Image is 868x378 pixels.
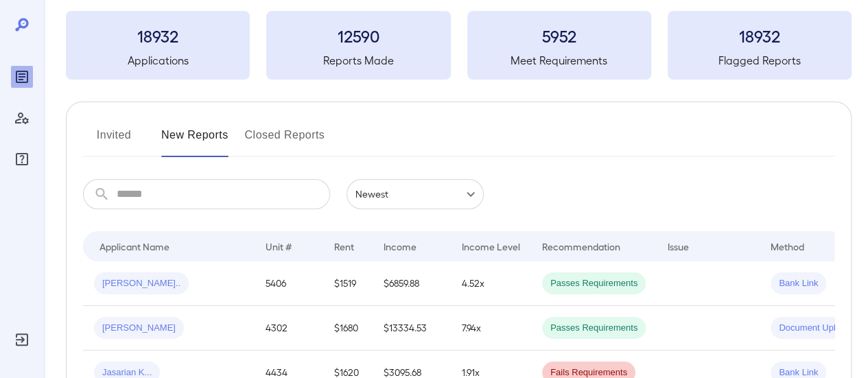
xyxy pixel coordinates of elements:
div: Newest [347,179,484,209]
div: Log Out [11,329,33,351]
div: Income [384,238,417,255]
span: Bank Link [771,277,826,290]
button: Closed Reports [245,124,325,157]
div: FAQ [11,148,33,170]
h5: Flagged Reports [668,52,852,69]
div: Reports [11,66,33,88]
div: Manage Users [11,107,33,129]
div: Unit # [266,238,292,255]
span: Document Upload [771,322,858,335]
h3: 5952 [467,25,651,47]
div: Applicant Name [99,238,169,255]
h5: Reports Made [266,52,450,69]
td: $13334.53 [373,306,451,351]
td: $1519 [323,261,373,306]
span: Passes Requirements [542,322,646,335]
td: 7.94x [451,306,531,351]
td: 4302 [255,306,323,351]
div: Income Level [462,238,520,255]
td: 4.52x [451,261,531,306]
div: Method [771,238,804,255]
button: New Reports [161,124,228,157]
span: Passes Requirements [542,277,646,290]
summary: 18932Applications12590Reports Made5952Meet Requirements18932Flagged Reports [66,11,852,80]
div: Recommendation [542,238,620,255]
h5: Meet Requirements [467,52,651,69]
h3: 18932 [668,25,852,47]
span: [PERSON_NAME].. [94,277,189,290]
h3: 18932 [66,25,250,47]
td: 5406 [255,261,323,306]
span: [PERSON_NAME] [94,322,184,335]
div: Issue [668,238,690,255]
button: Invited [83,124,145,157]
h3: 12590 [266,25,450,47]
h5: Applications [66,52,250,69]
div: Rent [334,238,356,255]
td: $6859.88 [373,261,451,306]
td: $1680 [323,306,373,351]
